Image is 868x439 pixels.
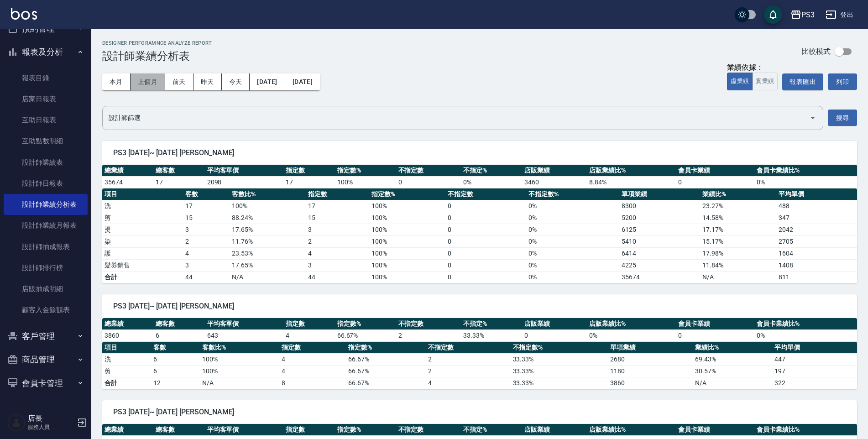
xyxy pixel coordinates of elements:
td: 643 [205,329,284,341]
th: 平均客單價 [205,318,284,330]
td: 8 [279,377,346,389]
th: 不指定% [461,318,522,330]
button: Open [805,110,820,125]
th: 會員卡業績 [676,424,755,436]
th: 業績比% [693,342,772,354]
th: 客數 [183,188,230,200]
td: 1180 [608,365,693,377]
th: 業績比% [700,188,776,200]
td: 0 [445,235,526,247]
th: 不指定% [461,165,522,177]
th: 不指定數 [396,424,461,436]
button: 本月 [102,73,131,90]
th: 指定數 [283,424,335,436]
th: 不指定數 [426,342,511,354]
a: 設計師排行榜 [4,257,88,278]
th: 不指定數 [445,188,526,200]
td: 髮券銷售 [102,259,183,271]
th: 店販業績比% [587,424,675,436]
td: 1408 [776,259,857,271]
td: 6125 [619,224,700,235]
button: 昨天 [193,73,222,90]
a: 設計師日報表 [4,173,88,194]
td: 2 [306,235,370,247]
td: 66.67 % [335,329,396,341]
th: 平均單價 [772,342,857,354]
td: 17.65 % [230,224,305,235]
th: 項目 [102,188,183,200]
td: 3 [306,259,370,271]
th: 平均客單價 [205,165,284,177]
td: 0 % [526,235,619,247]
td: 66.67% [346,377,425,389]
a: 設計師業績分析表 [4,194,88,215]
th: 指定數% [335,424,396,436]
a: 店家日報表 [4,89,88,110]
td: 剪 [102,365,151,377]
button: 登出 [822,6,857,23]
button: 報表及分析 [4,40,88,64]
td: 3860 [102,329,153,341]
td: 88.24 % [230,212,305,224]
td: 8.84 % [587,176,675,188]
td: 4 [279,365,346,377]
th: 總業績 [102,424,153,436]
td: 2098 [205,176,284,188]
th: 指定數 [283,165,335,177]
td: 811 [776,271,857,283]
td: 8300 [619,200,700,212]
button: 列印 [828,73,857,90]
th: 店販業績 [522,165,587,177]
button: 商品管理 [4,348,88,371]
td: 17.17 % [700,224,776,235]
a: 設計師業績月報表 [4,215,88,236]
td: 100 % [200,365,279,377]
td: 17.98 % [700,247,776,259]
td: 0 [445,224,526,235]
td: N/A [230,271,305,283]
td: 3860 [608,377,693,389]
td: 洗 [102,353,151,365]
td: 100% [369,271,445,283]
th: 會員卡業績比% [754,318,857,330]
td: 6414 [619,247,700,259]
td: 0 % [461,176,522,188]
td: 0 % [526,259,619,271]
td: 100 % [230,200,305,212]
img: Person [7,413,26,432]
td: 2 [396,329,461,341]
td: 0 % [526,200,619,212]
button: 會員卡管理 [4,371,88,395]
td: 100 % [369,247,445,259]
th: 客數 [151,342,200,354]
button: 虛業績 [727,73,753,90]
td: 4 [279,353,346,365]
div: 業績依據： [727,63,778,73]
td: 2 [183,235,230,247]
td: 23.27 % [700,200,776,212]
td: 447 [772,353,857,365]
td: 100 % [369,259,445,271]
td: 3 [183,224,230,235]
td: 2 [426,353,511,365]
a: 顧客入金餘額表 [4,299,88,320]
button: save [764,5,782,24]
a: 設計師業績表 [4,152,88,173]
button: PS3 [787,5,818,24]
th: 客數比% [230,188,305,200]
td: 33.33% [511,377,608,389]
td: 100 % [335,176,396,188]
button: 實業績 [752,73,778,90]
td: 燙 [102,224,183,235]
td: 100 % [369,212,445,224]
td: 1604 [776,247,857,259]
td: 0 % [526,247,619,259]
th: 總業績 [102,165,153,177]
a: 互助點數明細 [4,131,88,152]
table: a dense table [102,318,857,342]
table: a dense table [102,188,857,283]
td: 合計 [102,271,183,283]
button: 上個月 [131,73,165,90]
span: PS3 [DATE]~ [DATE] [PERSON_NAME] [113,302,846,311]
td: 100 % [200,353,279,365]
